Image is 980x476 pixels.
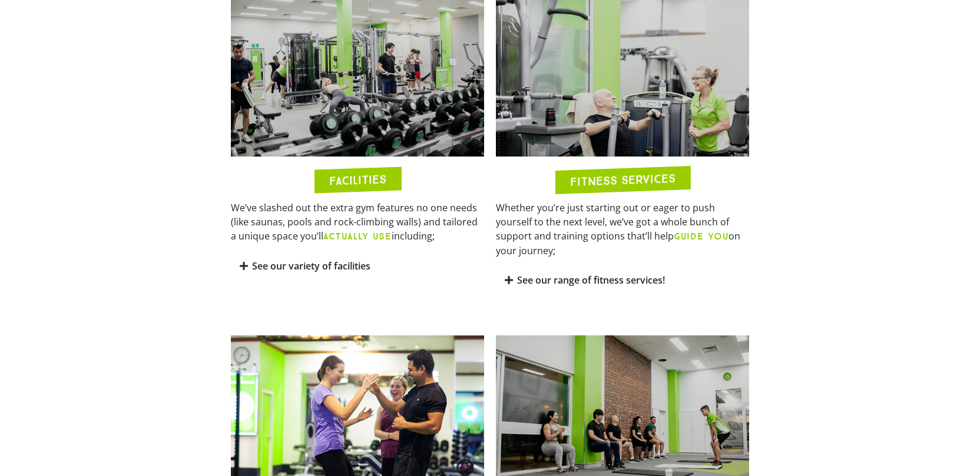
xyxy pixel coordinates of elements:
[252,259,370,272] a: See our variety of facilities
[231,252,484,280] div: See our variety of facilities
[517,274,665,287] a: See our range of fitness services!
[496,267,749,294] div: See our range of fitness services!
[323,231,392,242] b: ACTUALLY USE
[570,172,676,188] h2: FITNESS SERVICES
[496,201,749,258] p: Whether you’re just starting out or eager to push yourself to the next level, we’ve got a whole b...
[329,174,386,187] h2: FACILITIES
[231,201,484,244] p: We’ve slashed out the extra gym features no one needs (like saunas, pools and rock-climbing walls...
[674,231,729,242] b: GUIDE YOU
